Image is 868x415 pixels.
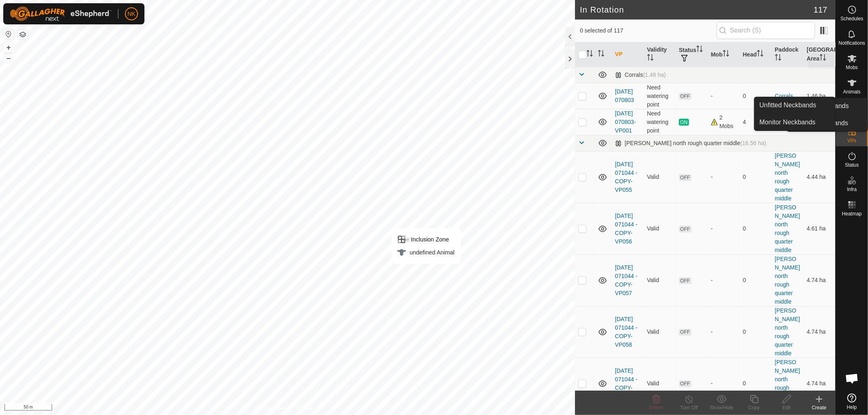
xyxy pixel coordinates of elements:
td: 0 [739,203,772,254]
span: OFF [679,380,691,387]
a: [DATE] 071044 - COPY-VP059 [615,367,637,400]
p-sorticon: Activate to sort [647,55,654,62]
a: [DATE] 070803 [615,88,634,103]
td: Valid [644,151,676,203]
span: Help [847,405,857,410]
th: Status [676,42,708,67]
span: Delete [649,405,664,411]
td: 4.44 ha [803,151,835,203]
a: Corrals [775,93,793,99]
td: 0 [739,306,772,358]
div: Show/Hide [705,404,738,411]
th: [GEOGRAPHIC_DATA] Area [803,42,835,67]
td: 0 [739,358,772,409]
div: undefined Animal [397,248,455,257]
td: 4.74 ha [803,358,835,409]
button: + [4,43,13,52]
button: Reset Map [4,29,13,39]
div: - [711,92,737,100]
th: VP [612,42,644,67]
span: 117 [814,4,827,16]
span: ON [679,119,689,126]
th: Head [739,42,772,67]
td: Valid [644,203,676,254]
span: Unfitted Neckbands [759,100,816,110]
a: Privacy Policy [256,404,286,412]
p-sorticon: Activate to sort [757,51,763,58]
a: Unfitted Neckbands [754,97,835,113]
a: [PERSON_NAME] north rough quarter middle [775,359,800,408]
span: OFF [679,174,691,181]
div: - [711,328,737,336]
div: 2 Mobs [711,113,737,130]
td: Valid [644,358,676,409]
button: – [4,53,13,63]
td: 4.74 ha [803,254,835,306]
span: (16.56 ha) [740,140,766,146]
span: Mobs [846,65,858,70]
td: Need watering point [644,83,676,109]
th: Paddock [772,42,804,67]
span: Animals [843,89,861,94]
a: [DATE] 071044 - COPY-VP058 [615,316,637,348]
span: OFF [679,226,691,232]
a: Monitor Neckbands [754,114,835,130]
a: Help [836,390,868,413]
p-sorticon: Activate to sort [586,51,593,58]
span: Infra [847,187,857,192]
div: Edit [770,404,803,411]
span: 0 selected of 117 [580,26,717,35]
td: 0 [739,83,772,109]
input: Search (S) [717,22,815,39]
span: Notifications [839,41,865,46]
p-sorticon: Activate to sort [820,55,826,62]
a: [DATE] 071044 - COPY-VP055 [615,161,637,193]
p-sorticon: Activate to sort [598,51,604,58]
td: 4 [739,109,772,135]
a: [PERSON_NAME] north rough quarter middle [775,204,800,253]
span: Monitor Neckbands [759,117,816,127]
div: Corrals [615,72,666,78]
div: Copy [738,404,770,411]
span: NK [127,10,135,18]
span: OFF [679,93,691,100]
span: Status [845,163,859,167]
span: Heatmap [842,211,862,216]
span: Schedules [840,16,863,21]
td: 1.46 ha [803,83,835,109]
span: OFF [679,277,691,284]
td: 4.61 ha [803,203,835,254]
td: 0 [739,254,772,306]
span: (1.48 ha) [643,72,666,78]
td: Valid [644,254,676,306]
span: OFF [679,329,691,336]
div: - [711,379,737,388]
span: VPs [847,138,856,143]
a: [DATE] 071044 - COPY-VP057 [615,264,637,296]
button: Map Layers [18,30,28,39]
th: Mob [708,42,740,67]
th: Validity [644,42,676,67]
a: [PERSON_NAME] north rough quarter middle [775,307,800,356]
p-sorticon: Activate to sort [723,51,729,58]
div: - [711,276,737,285]
a: Contact Us [295,404,319,412]
a: [DATE] 070803-VP001 [615,110,636,134]
td: 4.74 ha [803,306,835,358]
div: Create [803,404,835,411]
img: Gallagher Logo [10,7,112,21]
td: 0 [739,151,772,203]
a: Open chat [840,366,864,391]
a: [PERSON_NAME] north rough quarter middle [775,152,800,202]
a: [PERSON_NAME] north rough quarter middle [775,256,800,305]
div: [PERSON_NAME] north rough quarter middle [615,140,766,147]
h2: In Rotation [580,5,814,15]
div: Inclusion Zone [397,235,455,244]
p-sorticon: Activate to sort [775,55,781,62]
div: Turn Off [673,404,705,411]
p-sorticon: Activate to sort [696,47,703,53]
div: - [711,224,737,233]
div: - [711,173,737,181]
